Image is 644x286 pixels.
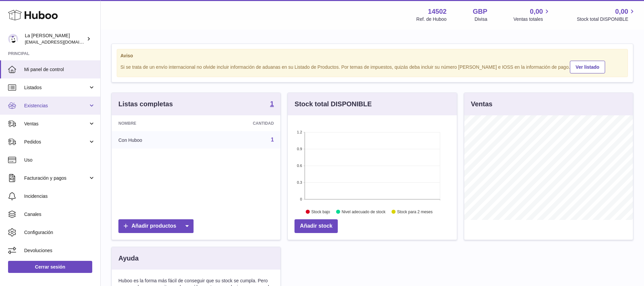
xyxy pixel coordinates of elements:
font: 0,00 [615,8,628,15]
text: 0.6 [297,164,302,168]
font: Devoluciones [24,248,52,253]
img: joaquinete2006@icloud.com [8,34,18,44]
font: [EMAIL_ADDRESS][DOMAIN_NAME] [25,39,99,45]
font: Cerrar sesión [35,264,65,270]
text: Nivel adecuado de stock [342,210,386,214]
font: Cantidad [253,121,274,126]
text: Stock para 2 meses [397,210,433,214]
font: Existencias [24,103,48,108]
font: Nombre [118,121,136,126]
font: Ref. de Huboo [416,16,446,22]
a: 0,00 Stock total DISPONIBLE [577,7,636,22]
font: Stock total DISPONIBLE [294,100,372,108]
font: Principal [8,51,30,56]
a: Ver listado [570,61,605,73]
font: Uso [24,157,33,163]
font: GBP [473,8,487,15]
a: Añadir productos [118,219,194,233]
font: Ver listado [576,64,599,70]
font: Si se trata de un envío internacional no olvide incluir información de aduanas en su Listado de P... [120,64,570,70]
a: Cerrar sesión [8,261,92,273]
a: 0,00 Ventas totales [514,7,551,22]
font: 0,00 [530,8,543,15]
font: Añadir stock [300,223,332,229]
font: Aviso [120,53,133,58]
text: 1.2 [297,130,302,134]
font: Listas completas [118,100,173,108]
font: Divisa [475,16,487,22]
font: Stock total DISPONIBLE [577,16,628,22]
font: Facturación y pagos [24,175,66,181]
font: Con Huboo [118,137,142,142]
font: Pedidos [24,139,41,145]
font: Configuración [24,230,53,235]
font: Ventas totales [514,16,543,22]
font: Ayuda [118,254,139,262]
text: 0.9 [297,147,302,151]
text: 0.3 [297,180,302,184]
a: Añadir stock [294,219,338,233]
font: Canales [24,212,41,217]
font: La [PERSON_NAME] [25,33,70,38]
font: Mi panel de control [24,67,64,72]
font: 14502 [428,8,447,15]
text: 0 [300,197,302,201]
font: Listados [24,85,42,90]
a: 1 [270,100,274,108]
a: 1 [271,137,274,142]
font: Ventas [24,121,39,126]
font: 1 [270,100,274,107]
font: Incidencias [24,193,48,199]
font: Añadir productos [131,223,176,229]
font: Ventas [471,100,492,108]
text: Stock bajo [311,210,330,214]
